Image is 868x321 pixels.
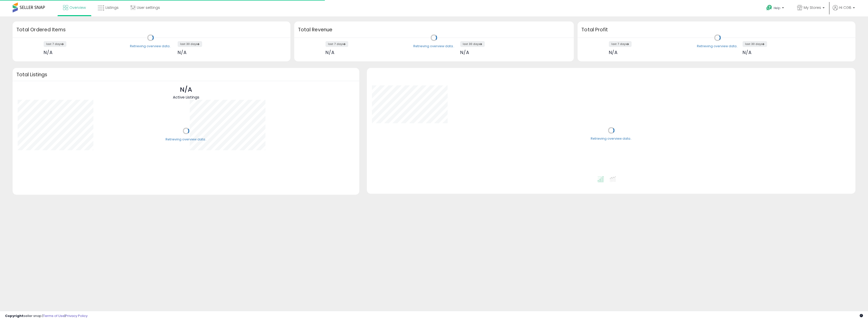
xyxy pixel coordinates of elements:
span: Overview [69,5,86,10]
span: Listings [105,5,119,10]
span: My Stores [804,5,821,10]
span: Hi CGB [839,5,851,10]
div: Retrieving overview data.. [413,44,454,48]
span: Help [774,6,780,10]
a: Help [762,1,789,16]
div: Retrieving overview data.. [130,44,171,48]
a: Hi CGB [833,5,855,16]
div: Retrieving overview data.. [697,44,738,48]
div: Retrieving overview data.. [591,137,632,141]
i: Get Help [766,5,772,11]
div: Retrieving overview data.. [166,137,207,142]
